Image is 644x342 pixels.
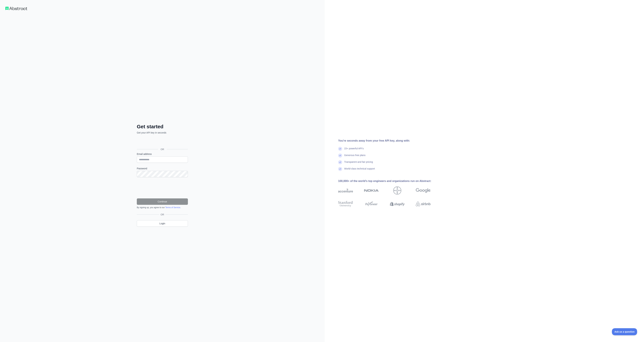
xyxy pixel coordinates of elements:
div: Transparent and fair pricing [344,160,373,167]
div: 100,000+ of the world's top engineers and organizations run on Abstract: [338,179,441,183]
a: Login [137,220,188,227]
div: Generous free plans [344,154,366,160]
img: shopify [390,200,405,208]
a: Terms of Service [165,206,180,209]
h2: Get started [137,124,188,130]
img: stanford university [338,200,353,208]
img: accenture [338,186,353,195]
img: google [416,186,431,195]
img: Workflow [5,7,27,10]
img: nokia [364,186,379,195]
img: payoneer [364,200,379,208]
iframe: Sign in with Google Button [135,138,189,145]
label: Password [137,167,188,170]
div: You're seconds away from your free API key, along with: [338,139,441,143]
p: Get your API key in seconds [137,131,188,134]
img: check mark [338,160,342,164]
span: OR [158,148,167,151]
img: check mark [338,167,342,171]
label: Email address [137,152,188,156]
img: check mark [338,154,342,158]
div: World-class technical support [344,167,375,174]
img: bayer [393,186,401,195]
div: 15+ powerful API's [344,147,364,154]
img: check mark [338,147,342,151]
div: By signing up, you agree to our . [137,206,188,209]
iframe: Toggle Customer Support [612,328,637,335]
img: airbnb [416,200,431,208]
span: OR [159,213,166,216]
iframe: reCAPTCHA [137,181,188,194]
button: Continue [137,198,188,205]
